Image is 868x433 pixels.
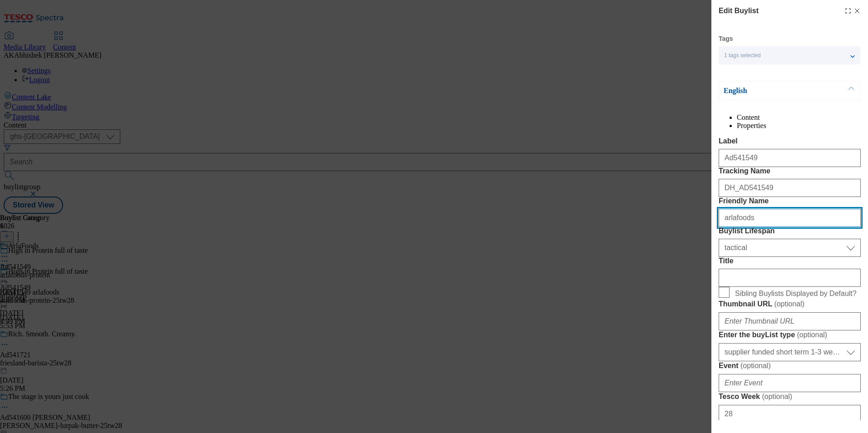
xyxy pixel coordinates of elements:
label: Tesco Week [719,392,861,401]
li: Content [737,113,861,122]
label: Tags [719,36,733,41]
h4: Edit Buylist [719,5,759,16]
span: ( optional ) [740,362,771,369]
input: Enter Tracking Name [719,179,861,197]
p: English [724,86,819,95]
label: Enter the buyList type [719,330,861,340]
input: Enter Label [719,149,861,167]
label: Tracking Name [719,167,861,175]
label: Label [719,137,861,145]
label: Event [719,361,861,370]
input: Enter Event [719,374,861,392]
label: Buylist Lifespan [719,227,861,235]
li: Properties [737,122,861,130]
label: Friendly Name [719,197,861,205]
span: Sibling Buylists Displayed by Default? [735,290,857,298]
label: Thumbnail URL [719,300,861,309]
label: Title [719,257,861,265]
span: 1 tags selected [724,52,761,59]
span: ( optional ) [762,393,792,400]
button: 1 tags selected [719,46,860,64]
input: Enter Title [719,269,861,287]
span: ( optional ) [797,331,827,339]
input: Enter Tesco Week [719,405,861,423]
input: Enter Thumbnail URL [719,312,861,330]
span: ( optional ) [774,300,804,308]
input: Enter Friendly Name [719,209,861,227]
